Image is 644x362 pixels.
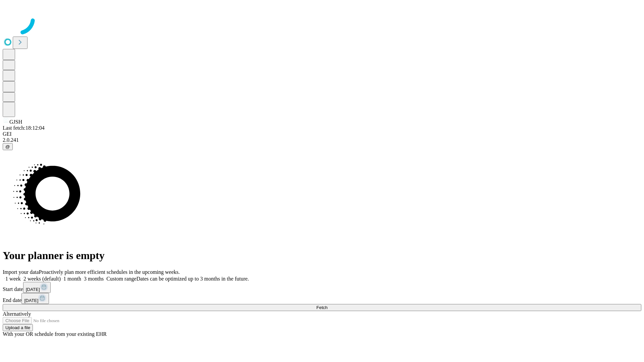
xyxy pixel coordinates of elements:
[3,143,13,150] button: @
[3,304,641,311] button: Fetch
[5,144,10,149] span: @
[9,119,22,125] span: GJSH
[84,276,104,282] span: 3 months
[3,137,641,143] div: 2.0.241
[316,305,327,310] span: Fetch
[3,293,641,304] div: End date
[3,131,641,137] div: GEI
[5,276,21,282] span: 1 week
[3,331,107,337] span: With your OR schedule from your existing EHR
[63,276,81,282] span: 1 month
[3,282,641,293] div: Start date
[23,282,51,293] button: [DATE]
[3,269,39,275] span: Import your data
[26,287,40,292] span: [DATE]
[106,276,136,282] span: Custom range
[23,276,61,282] span: 2 weeks (default)
[3,324,33,331] button: Upload a file
[21,293,49,304] button: [DATE]
[3,249,641,262] h1: Your planner is empty
[24,298,38,303] span: [DATE]
[137,276,249,282] span: Dates can be optimized up to 3 months in the future.
[3,311,31,317] span: Alternatively
[3,125,45,131] span: Last fetch: 18:12:04
[39,269,180,275] span: Proactively plan more efficient schedules in the upcoming weeks.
